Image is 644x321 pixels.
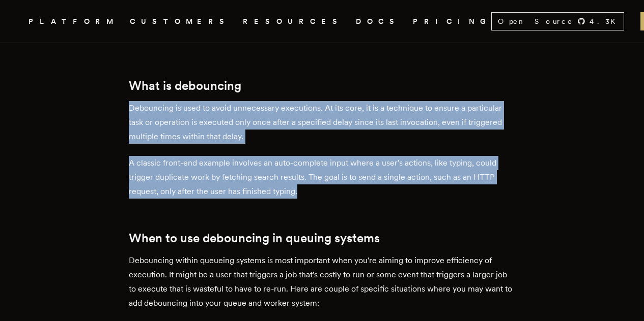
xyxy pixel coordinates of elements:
[356,15,401,28] a: DOCS
[129,156,516,199] p: A classic front-end example involves an auto-complete input where a user's actions, like typing, ...
[129,79,516,93] h2: What is debouncing
[29,15,118,28] button: PLATFORM
[243,15,344,28] button: RESOURCES
[129,231,516,245] h2: When to use debouncing in queuing systems
[498,16,573,26] span: Open Source
[590,16,622,26] span: 4.3 K
[129,101,516,144] p: Debouncing is used to avoid unnecessary executions. At its core, it is a technique to ensure a pa...
[129,253,516,310] p: Debouncing within queueing systems is most important when you're aiming to improve efficiency of ...
[413,15,491,28] a: PRICING
[130,15,231,28] a: CUSTOMERS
